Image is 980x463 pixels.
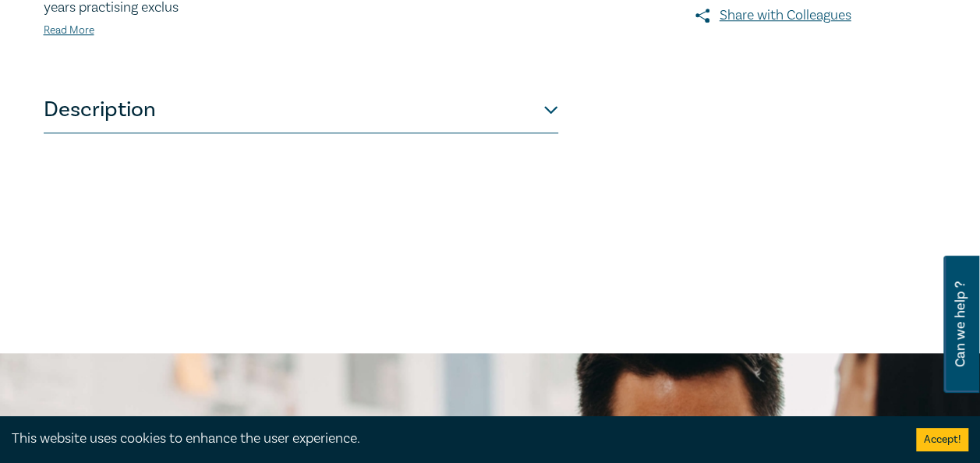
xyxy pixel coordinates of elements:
[916,428,968,451] button: Accept cookies
[44,87,558,133] button: Description
[44,23,94,37] a: Read More
[12,429,893,449] div: This website uses cookies to enhance the user experience.
[610,5,937,26] a: Share with Colleagues
[953,265,968,383] span: Can we help ?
